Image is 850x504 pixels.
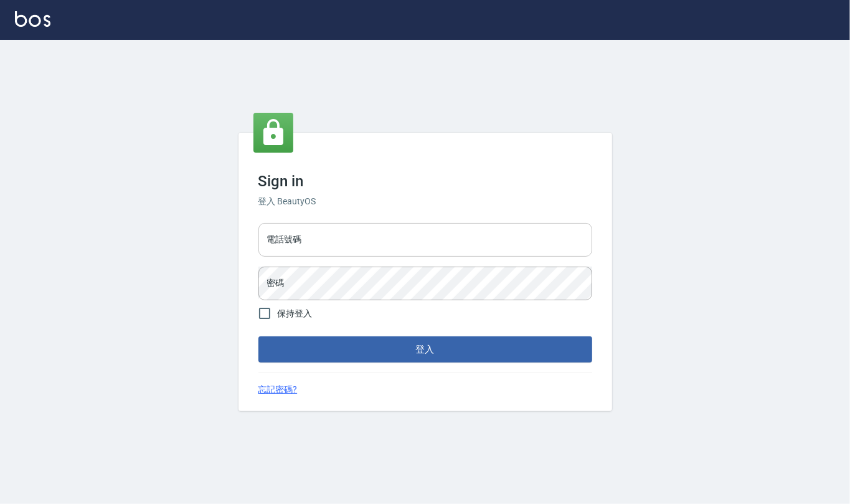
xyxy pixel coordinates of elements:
[278,307,313,320] span: 保持登入
[258,383,298,396] a: 忘記密碼?
[258,336,592,363] button: 登入
[258,173,592,190] h3: Sign in
[258,195,592,208] h6: 登入 BeautyOS
[15,11,50,27] img: Logo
